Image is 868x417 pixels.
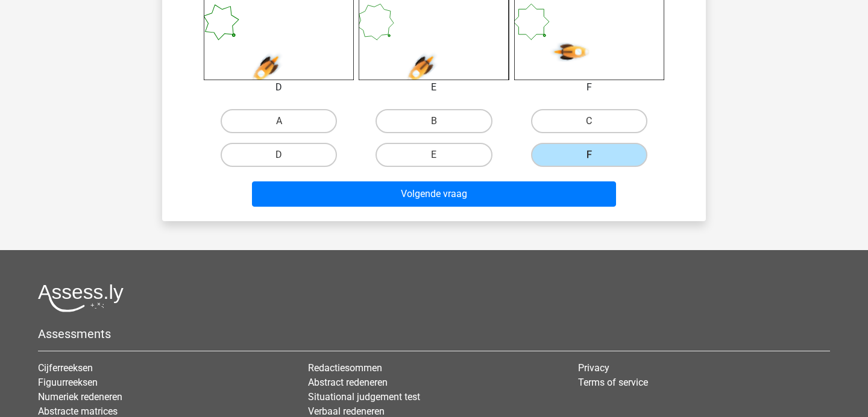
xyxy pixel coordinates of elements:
[195,80,363,95] div: D
[578,377,648,388] a: Terms of service
[376,143,492,167] label: E
[308,377,388,388] a: Abstract redeneren
[38,284,124,312] img: Assessly logo
[505,80,673,95] div: F
[308,391,420,403] a: Situational judgement test
[38,377,98,388] a: Figuurreeksen
[38,391,122,403] a: Numeriek redeneren
[308,406,385,417] a: Verbaal redeneren
[252,181,617,207] button: Volgende vraag
[38,406,118,417] a: Abstracte matrices
[350,80,518,95] div: E
[578,362,609,374] a: Privacy
[38,362,93,374] a: Cijferreeksen
[308,362,382,374] a: Redactiesommen
[221,109,337,133] label: A
[531,109,647,133] label: C
[221,143,337,167] label: D
[38,327,830,341] h5: Assessments
[531,143,647,167] label: F
[376,109,492,133] label: B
